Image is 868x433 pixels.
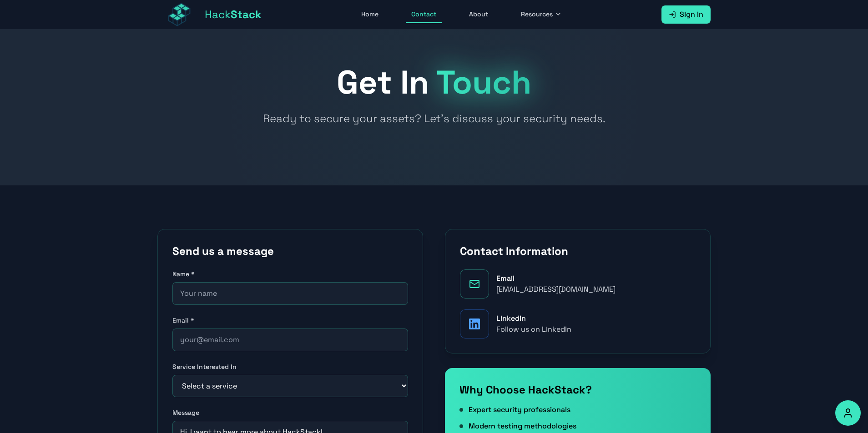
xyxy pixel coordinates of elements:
h2: Contact Information [460,244,696,259]
a: Home [356,6,384,23]
h2: Send us a message [172,244,408,259]
span: Touch [436,61,531,103]
a: LinkedInFollow us on LinkedIn [460,309,696,338]
a: Contact [406,6,442,23]
span: Resources [521,10,553,19]
p: Ready to secure your assets? Let's discuss your security needs. [230,109,638,127]
button: Accessibility Options [835,400,861,426]
button: Resources [515,6,567,23]
h3: Why Choose HackStack? [459,383,696,397]
span: Stack [231,7,262,21]
span: Expert security professionals [469,404,570,415]
input: Your name [172,282,408,305]
div: LinkedIn [496,313,571,324]
span: Sign In [680,9,703,20]
a: Sign In [661,5,711,24]
span: Hack [205,7,262,22]
div: [EMAIL_ADDRESS][DOMAIN_NAME] [496,284,616,295]
div: Email [496,273,616,284]
h1: Get In [157,66,711,99]
a: About [464,6,494,23]
span: Modern testing methodologies [469,421,576,432]
label: Name * [172,269,408,279]
label: Message [172,408,408,417]
a: Email[EMAIL_ADDRESS][DOMAIN_NAME] [460,269,696,299]
label: Email * [172,316,408,325]
div: Follow us on LinkedIn [496,324,571,335]
input: your@email.com [172,328,408,351]
label: Service Interested In [172,362,408,371]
